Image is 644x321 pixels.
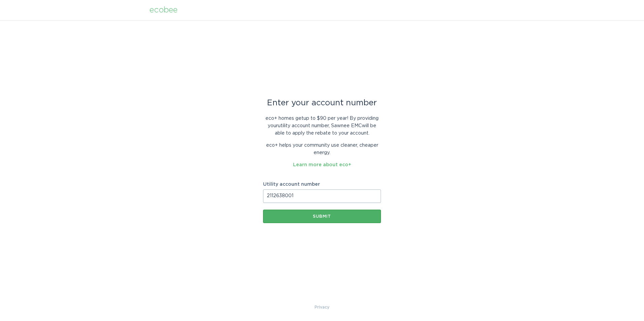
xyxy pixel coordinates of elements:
[263,99,381,107] div: Enter your account number
[263,182,381,187] label: Utility account number
[266,214,378,218] div: Submit
[150,6,178,14] div: ecobee
[263,210,381,223] button: Submit
[293,163,351,167] a: Learn more about eco+
[315,304,329,311] a: Privacy Policy & Terms of Use
[263,115,381,137] p: eco+ homes get up to $90 per year ! By providing your utility account number , Sawnee EMC will be...
[263,142,381,156] p: eco+ helps your community use cleaner, cheaper energy.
